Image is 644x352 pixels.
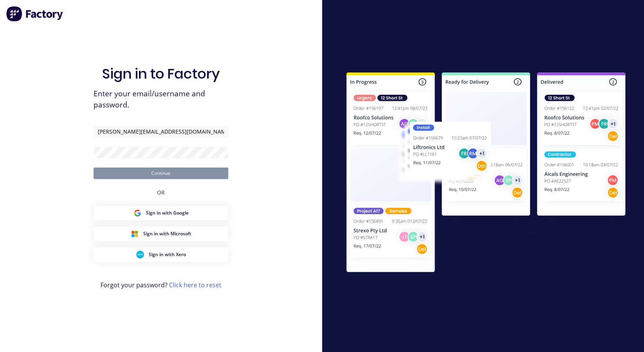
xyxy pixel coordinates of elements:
button: Google Sign inSign in with Google [94,206,228,220]
span: Sign in with Google [146,210,189,216]
img: Google Sign in [134,209,141,217]
img: Microsoft Sign in [131,230,139,238]
input: Email/Username [94,126,228,137]
img: Factory [6,6,64,22]
span: Enter your email/username and password. [94,88,228,111]
div: OR [157,179,165,206]
span: Sign in with Microsoft [143,230,191,237]
img: Sign in [330,57,642,290]
span: Forgot your password? [100,280,221,290]
button: Xero Sign inSign in with Xero [94,247,228,262]
button: Continue [94,168,228,179]
img: Xero Sign in [136,251,144,258]
button: Microsoft Sign inSign in with Microsoft [94,226,228,241]
span: Sign in with Xero [149,251,186,258]
a: Click here to reset [169,281,221,289]
h1: Sign in to Factory [102,65,220,82]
